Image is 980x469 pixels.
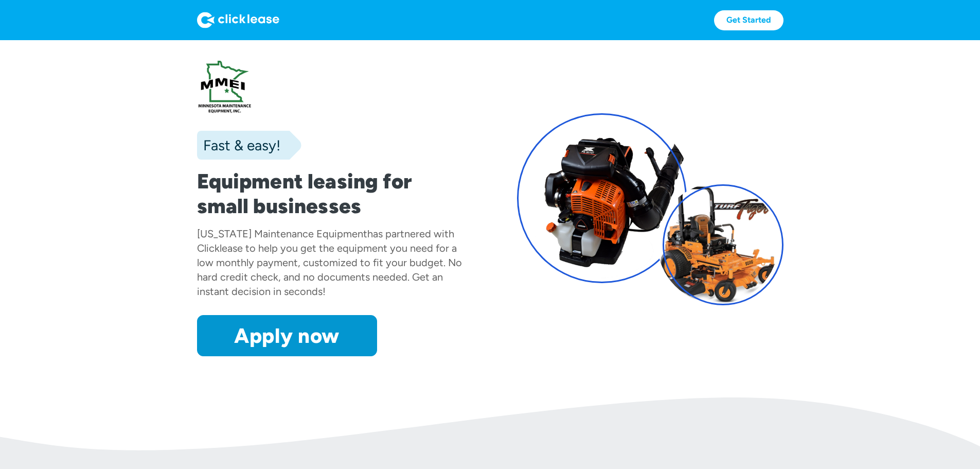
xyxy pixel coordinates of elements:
[197,169,464,218] h1: Equipment leasing for small businesses
[714,10,783,30] a: Get Started
[197,228,367,240] div: [US_STATE] Maintenance Equipment
[197,315,377,356] a: Apply now
[197,228,462,298] div: has partnered with Clicklease to help you get the equipment you need for a low monthly payment, c...
[197,12,279,28] img: Logo
[197,135,280,155] div: Fast & easy!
